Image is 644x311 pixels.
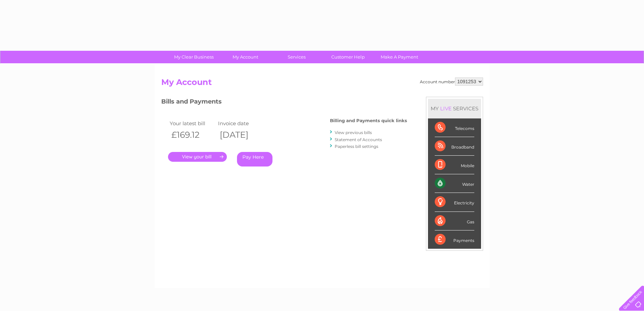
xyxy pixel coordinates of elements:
a: Services [269,51,325,63]
td: Invoice date [216,119,265,128]
td: Your latest bill [168,119,217,128]
a: Make A Payment [372,51,427,63]
h4: Billing and Payments quick links [330,118,407,123]
div: Account number [420,77,483,86]
a: My Clear Business [166,51,222,63]
a: Paperless bill settings [335,144,378,149]
th: £169.12 [168,128,217,142]
div: Telecoms [435,118,474,137]
div: Mobile [435,156,474,174]
div: MY SERVICES [428,99,481,118]
a: Pay Here [237,152,272,166]
div: Electricity [435,193,474,212]
a: My Account [217,51,273,63]
div: Payments [435,230,474,249]
a: Customer Help [320,51,376,63]
a: . [168,152,227,162]
div: LIVE [439,105,453,112]
div: Gas [435,212,474,230]
div: Water [435,174,474,193]
div: Broadband [435,137,474,156]
a: View previous bills [335,130,372,135]
h3: Bills and Payments [161,97,407,109]
th: [DATE] [216,128,265,142]
a: Statement of Accounts [335,137,382,142]
h2: My Account [161,77,483,90]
